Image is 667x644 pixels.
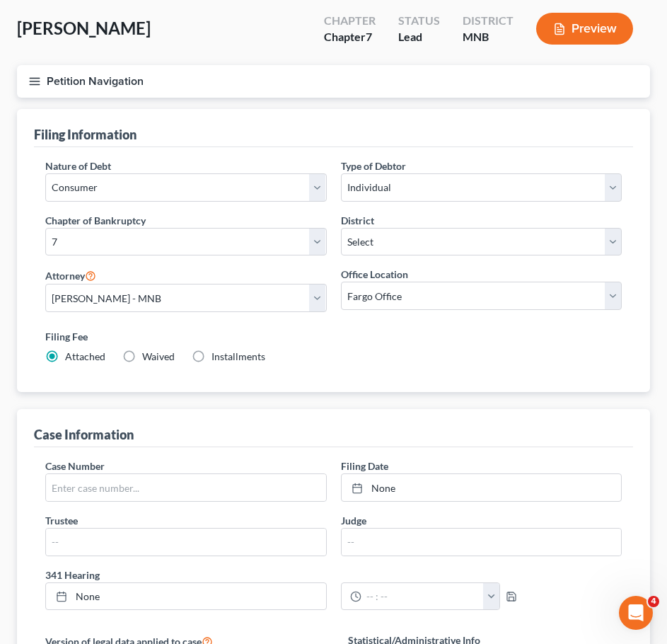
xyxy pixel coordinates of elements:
[463,13,514,29] div: District
[45,329,622,344] label: Filing Fee
[45,267,96,284] label: Attorney
[45,213,146,228] label: Chapter of Bankruptcy
[341,213,374,228] label: District
[17,18,151,38] span: [PERSON_NAME]
[463,29,514,45] div: MNB
[65,350,105,362] span: Attached
[17,65,650,98] button: Petition Navigation
[341,459,388,473] label: Filing Date
[619,596,653,630] iframe: Intercom live chat
[211,350,265,362] span: Installments
[366,30,372,43] span: 7
[46,474,326,501] input: Enter case number...
[46,529,326,556] input: --
[342,529,622,556] input: --
[341,513,366,528] label: Judge
[45,459,105,473] label: Case Number
[398,29,440,45] div: Lead
[361,583,484,610] input: -- : --
[324,29,376,45] div: Chapter
[142,350,175,362] span: Waived
[342,474,622,501] a: None
[34,426,134,443] div: Case Information
[398,13,440,29] div: Status
[46,583,326,610] a: None
[536,13,633,45] button: Preview
[45,159,111,173] label: Nature of Debt
[341,159,406,173] label: Type of Debtor
[45,513,78,528] label: Trustee
[324,13,376,29] div: Chapter
[34,126,137,143] div: Filing Information
[648,596,659,607] span: 4
[341,267,408,282] label: Office Location
[38,568,629,582] label: 341 Hearing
